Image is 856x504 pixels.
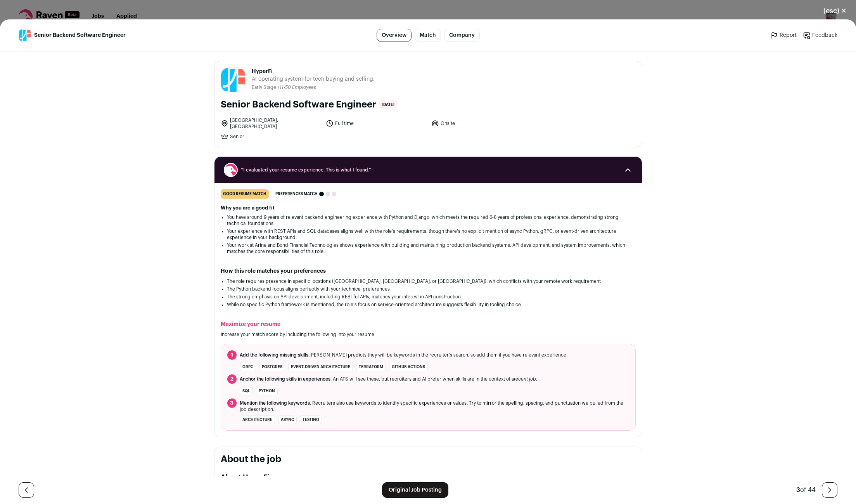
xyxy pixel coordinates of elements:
[19,27,31,43] img: f1cb00afcc3c4c10fdde7922702e87f3b5912bdee57d0b239b2e58426269ba09.png
[241,167,616,173] span: “I evaluated your resume experience. This is what I found.”
[221,99,376,111] h1: Senior Backend Software Engineer
[240,377,330,381] span: Anchor the following skills in experiences
[259,363,285,371] li: Postgres
[300,416,322,424] li: testing
[278,85,316,90] li: /
[326,117,427,130] li: Full time
[278,416,297,424] li: async
[221,472,636,483] h2: About HyperFi
[221,117,322,130] li: [GEOGRAPHIC_DATA], [GEOGRAPHIC_DATA]
[356,363,386,371] li: Terraform
[227,286,629,292] li: The Python backend focus aligns perfectly with your technical preferences
[227,294,629,300] li: The strong emphasis on API development, including RESTful APIs, matches your interest in API cons...
[444,29,480,42] a: Company
[240,352,567,358] span: [PERSON_NAME] predicts they will be keywords in the recruiter's search, so add them if you have r...
[431,117,532,130] li: Onsite
[288,363,353,371] li: event-driven architecture
[221,189,269,199] div: good resume match
[240,363,256,371] li: gRPC
[814,2,856,19] button: Close modal
[227,242,629,255] li: Your work at Arine and Bond Financial Technologies shows experience with building and maintaining...
[377,29,412,42] a: Overview
[803,31,837,39] a: Feedback
[240,401,310,405] span: Mention the following keywords
[379,100,397,109] span: [DATE]
[275,190,318,198] span: Preferences match
[240,376,537,382] span: . An ATS will see these, but recruiters and AI prefer when skills are in the context of a
[796,485,816,495] div: of 44
[240,387,253,395] li: SQL
[240,353,310,357] span: Add the following missing skills.
[796,487,800,493] span: 3
[221,331,636,338] p: Increase your match score by including the following into your resume
[227,398,237,408] span: 3
[221,320,636,328] h2: Maximize your resume
[227,228,629,241] li: Your experience with REST APIs and SQL databases aligns well with the role's requirements, though...
[252,68,375,75] span: HyperFi
[227,278,629,284] li: The role requires presence in specific locations ([GEOGRAPHIC_DATA], [GEOGRAPHIC_DATA], or [GEOGR...
[415,29,441,42] a: Match
[221,267,636,275] h2: How this role matches your preferences
[227,374,237,384] span: 2
[227,214,629,227] li: You have around 9 years of relevant backend engineering experience with Python and Django, which ...
[34,31,126,39] span: Senior Backend Software Engineer
[770,31,797,39] a: Report
[382,482,448,498] a: Original Job Posting
[514,377,537,381] i: recent job.
[240,400,629,412] span: . Recruiters also use keywords to identify specific experiences or values. Try to mirror the spel...
[252,85,278,90] li: Early Stage
[221,205,636,211] h2: Why you are a good fit
[227,301,629,308] li: While no specific Python framework is mentioned, the role's focus on service-oriented architectur...
[280,85,316,90] span: 11-50 Employees
[221,63,245,97] img: f1cb00afcc3c4c10fdde7922702e87f3b5912bdee57d0b239b2e58426269ba09.png
[256,387,278,395] li: Python
[221,133,322,140] li: Senior
[221,453,636,466] h2: About the job
[227,350,237,360] span: 1
[252,75,375,83] span: AI operating system for tech buying and selling.
[389,363,428,371] li: GitHub Actions
[240,416,275,424] li: architecture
